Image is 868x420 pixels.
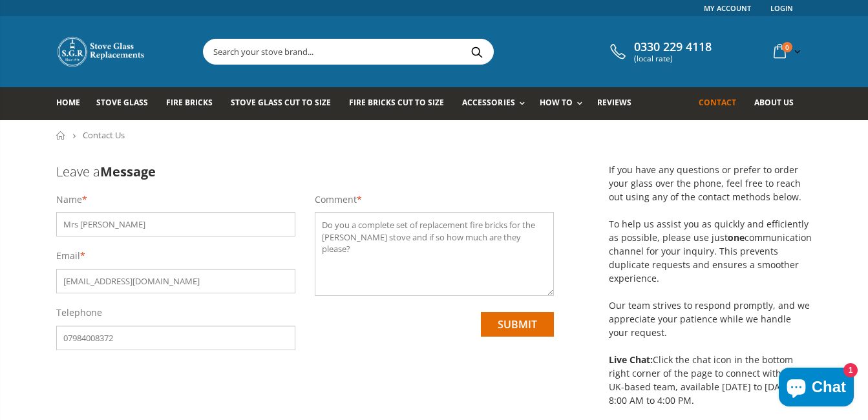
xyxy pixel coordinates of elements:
img: Stove Glass Replacement [56,36,147,68]
b: Message [100,163,156,180]
a: Home [56,131,66,140]
a: 0330 229 4118 (local rate) [607,40,712,63]
strong: one [728,231,745,244]
span: Accessories [462,97,514,108]
span: Fire Bricks [166,97,213,108]
strong: Live Chat: [609,353,653,366]
a: About us [754,87,803,120]
p: If you have any questions or prefer to order your glass over the phone, feel free to reach out us... [609,163,812,407]
span: Click the chat icon in the bottom right corner of the page to connect with our UK-based team, ava... [609,353,799,406]
label: Email [56,249,80,262]
label: Telephone [56,306,102,319]
a: How To [540,87,589,120]
a: Reviews [597,87,641,120]
a: Accessories [462,87,531,120]
span: Contact Us [83,129,125,141]
span: Stove Glass Cut To Size [231,97,331,108]
label: Name [56,193,82,206]
a: Home [56,87,90,120]
span: 0 [782,42,792,52]
span: Stove Glass [96,97,148,108]
a: 0 [768,39,803,64]
span: Fire Bricks Cut To Size [349,97,444,108]
label: Comment [315,193,357,206]
h3: Leave a [56,163,554,180]
span: Reviews [597,97,631,108]
span: How To [540,97,573,108]
button: Search [463,39,492,64]
a: Fire Bricks Cut To Size [349,87,454,120]
span: 0330 229 4118 [634,40,712,54]
span: Home [56,97,80,108]
a: Stove Glass [96,87,158,120]
a: Contact [699,87,746,120]
input: submit [481,312,554,337]
a: Stove Glass Cut To Size [231,87,341,120]
span: (local rate) [634,54,712,63]
inbox-online-store-chat: Shopify online store chat [775,368,858,410]
input: Search your stove brand... [204,39,638,64]
span: About us [754,97,794,108]
a: Fire Bricks [166,87,222,120]
span: Contact [699,97,736,108]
